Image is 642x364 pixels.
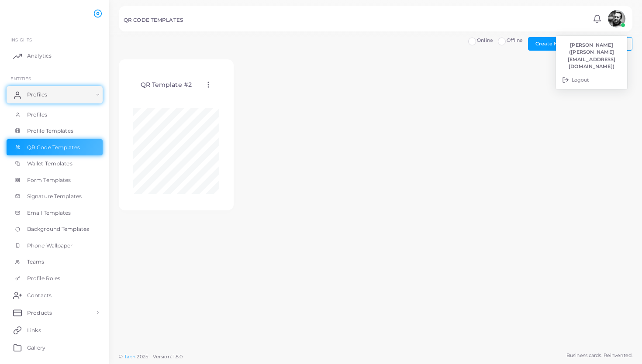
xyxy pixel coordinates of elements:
[27,91,47,99] span: Profiles
[27,292,52,299] span: Contacts
[7,339,103,356] a: Gallery
[27,275,60,282] span: Profile Roles
[27,258,45,266] span: Teams
[7,304,103,321] a: Products
[27,52,52,60] span: Analytics
[27,144,80,151] span: QR Code Templates
[7,254,103,270] a: Teams
[7,47,103,65] a: Analytics
[124,17,183,23] h5: QR CODE TEMPLATES
[27,326,41,334] span: Links
[141,81,192,89] h4: QR Template #2
[556,35,628,89] ul: avatar
[137,353,148,361] span: 2025
[153,354,183,360] span: Version: 1.8.0
[477,37,493,43] span: Online
[507,37,523,43] span: Offline
[7,237,103,254] a: Phone Wallpaper
[7,205,103,221] a: Email Templates
[119,353,183,361] span: ©
[7,123,103,139] a: Profile Templates
[27,111,47,119] span: Profiles
[7,172,103,189] a: Form Templates
[535,41,565,47] span: Create New
[7,155,103,172] a: Wallet Templates
[27,242,73,250] span: Phone Wallpaper
[27,192,82,200] span: Signature Templates
[27,309,52,317] span: Products
[605,10,628,27] a: avatar
[528,37,573,50] button: Create New
[27,225,89,233] span: Background Templates
[7,221,103,237] a: Background Templates
[27,160,72,168] span: Wallet Templates
[27,176,71,184] span: Form Templates
[124,354,137,360] a: Tapni
[7,86,103,103] a: Profiles
[7,106,103,123] a: Profiles
[7,188,103,205] a: Signature Templates
[10,37,32,42] span: INSIGHTS
[7,321,103,339] a: Links
[608,10,625,27] img: avatar
[7,286,103,304] a: Contacts
[7,139,103,156] a: QR Code Templates
[566,352,632,359] span: Business cards. Reinvented.
[7,270,103,287] a: Profile Roles
[27,127,73,135] span: Profile Templates
[572,76,589,84] span: Logout
[10,76,31,81] span: ENTITIES
[27,344,45,352] span: Gallery
[27,209,71,217] span: Email Templates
